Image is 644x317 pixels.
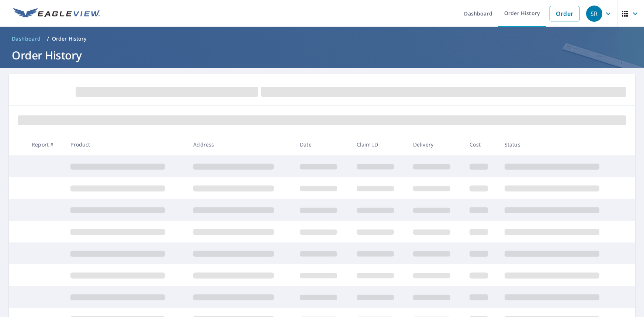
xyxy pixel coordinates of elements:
th: Delivery [407,134,464,155]
span: Dashboard [12,35,41,42]
nav: breadcrumb [9,33,635,45]
th: Report # [26,134,65,155]
a: Dashboard [9,33,44,45]
th: Address [187,134,294,155]
th: Claim ID [351,134,407,155]
div: SR [586,6,602,22]
th: Status [499,134,622,155]
h1: Order History [9,48,635,63]
th: Date [294,134,350,155]
img: EV Logo [13,8,100,19]
p: Order History [52,35,87,42]
th: Product [65,134,187,155]
th: Cost [464,134,499,155]
a: Order [550,6,579,21]
li: / [47,34,49,43]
